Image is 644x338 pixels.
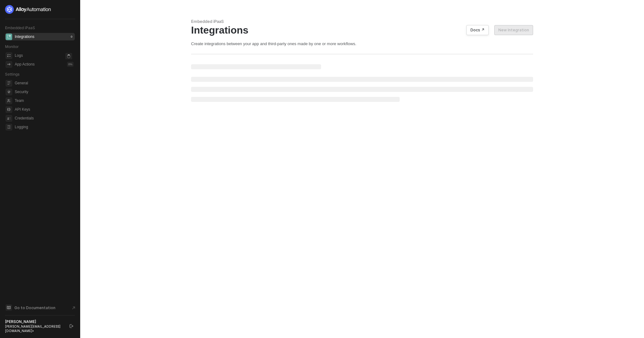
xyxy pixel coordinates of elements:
span: Team [15,97,74,104]
span: Settings [5,72,19,77]
span: team [6,98,12,104]
div: Logs [15,53,23,58]
span: Security [15,88,74,96]
a: logo [5,5,75,14]
span: Monitor [5,44,19,49]
span: API Keys [15,106,74,113]
span: Embedded iPaaS [5,25,35,30]
a: Knowledge Base [5,304,75,311]
span: api-key [6,106,12,113]
div: Integrations [15,34,34,40]
img: logo [5,5,51,14]
div: Embedded iPaaS [191,19,533,24]
span: Credentials [15,114,74,122]
div: [PERSON_NAME] [5,319,64,324]
span: credentials [6,115,12,122]
div: Integrations [191,24,533,36]
span: integrations [6,34,12,40]
span: logout [70,324,73,328]
span: icon-app-actions [6,61,12,68]
button: Docs ↗ [466,25,489,35]
div: Docs ↗ [470,28,485,33]
span: documentation [6,304,12,311]
div: [PERSON_NAME][EMAIL_ADDRESS][DOMAIN_NAME] • [5,324,64,333]
span: logging [6,124,12,130]
span: icon-logs [6,52,12,59]
div: 0 % [67,62,74,67]
span: general [6,80,12,87]
button: New Integration [494,25,533,35]
span: document-arrow [70,305,77,311]
span: security [6,89,12,95]
div: 0 [70,34,74,39]
div: App Actions [15,62,34,67]
span: icon-loader [65,53,72,60]
span: Go to Documentation [14,305,55,310]
span: General [15,79,74,87]
span: Logging [15,123,74,131]
div: Create integrations between your app and third-party ones made by one or more workflows. [191,41,533,46]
